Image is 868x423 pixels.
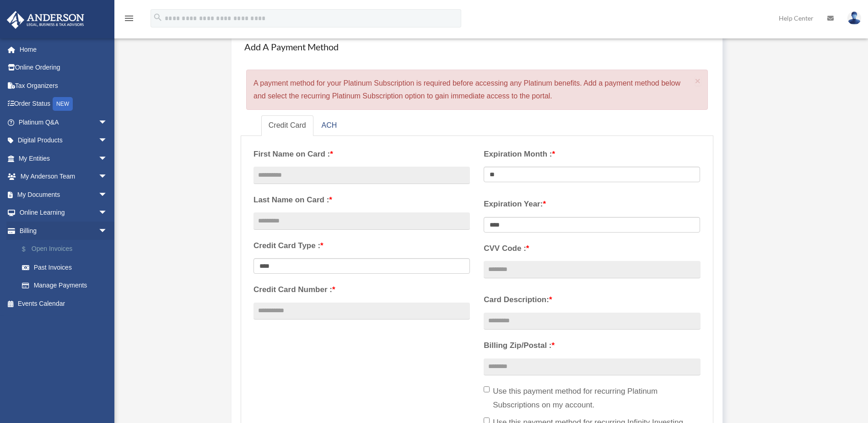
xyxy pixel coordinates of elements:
[98,113,117,132] span: arrow_drop_down
[98,204,117,222] span: arrow_drop_down
[695,76,701,86] span: ×
[253,239,470,253] label: Credit Card Type :
[484,293,700,307] label: Card Description:
[847,11,861,25] img: User Pic
[6,113,121,131] a: Platinum Q&Aarrow_drop_down
[98,168,117,186] span: arrow_drop_down
[27,244,32,255] span: $
[13,258,121,277] a: Past Invoices
[6,185,121,204] a: My Documentsarrow_drop_down
[6,204,121,222] a: Online Learningarrow_drop_down
[695,76,701,86] button: Close
[6,222,121,240] a: Billingarrow_drop_down
[6,294,121,313] a: Events Calendar
[484,147,700,161] label: Expiration Month :
[261,115,313,136] a: Credit Card
[13,277,117,295] a: Manage Payments
[6,149,121,168] a: My Entitiesarrow_drop_down
[484,386,490,392] input: Use this payment method for recurring Platinum Subscriptions on my account.
[153,12,163,22] i: search
[314,115,345,136] a: ACH
[253,193,470,207] label: Last Name on Card :
[6,95,121,114] a: Order StatusNEW
[4,11,87,29] img: Anderson Advisors Platinum Portal
[484,385,700,412] label: Use this payment method for recurring Platinum Subscriptions on my account.
[6,40,121,59] a: Home
[13,240,121,259] a: $Open Invoices
[124,16,135,24] a: menu
[53,97,73,111] div: NEW
[484,197,700,211] label: Expiration Year:
[484,242,700,255] label: CVV Code :
[6,76,121,95] a: Tax Organizers
[253,147,470,161] label: First Name on Card :
[484,339,700,352] label: Billing Zip/Postal :
[124,13,135,24] i: menu
[98,149,117,168] span: arrow_drop_down
[246,70,708,110] div: A payment method for your Platinum Subscription is required before accessing any Platinum benefit...
[6,168,121,186] a: My Anderson Teamarrow_drop_down
[241,37,713,57] h4: Add A Payment Method
[6,59,121,77] a: Online Ordering
[98,131,117,150] span: arrow_drop_down
[253,283,470,297] label: Credit Card Number :
[98,222,117,240] span: arrow_drop_down
[98,185,117,204] span: arrow_drop_down
[6,131,121,150] a: Digital Productsarrow_drop_down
